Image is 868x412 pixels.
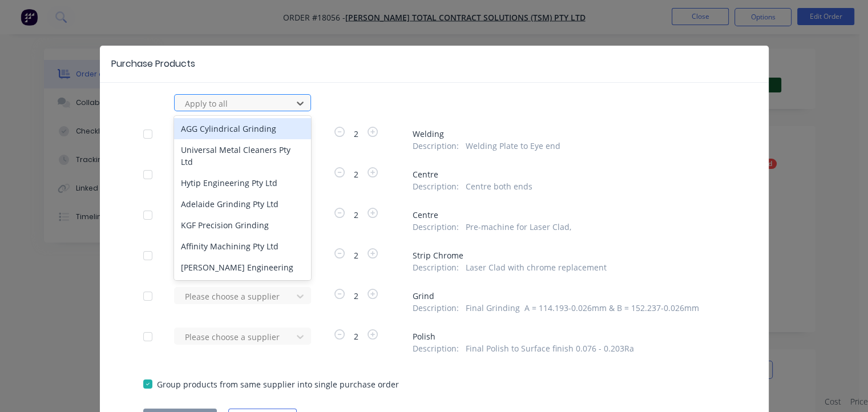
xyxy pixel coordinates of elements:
div: Purchase Products [111,57,195,71]
div: Affinity Machining Pty Ltd [174,236,311,257]
span: Description : [413,180,459,192]
span: 2 [347,168,365,180]
span: Strip Chrome [413,249,725,261]
span: Description : [413,221,459,233]
div: KGF Precision Grinding [174,215,311,236]
span: 2 [347,249,365,261]
div: AGG Cylindrical Grinding [174,118,311,139]
span: Description : [413,342,459,354]
div: Universal Metal Cleaners Pty Ltd [174,139,311,172]
div: [PERSON_NAME] Engineering [174,257,311,278]
span: 2 [347,209,365,221]
span: Description : [413,261,459,273]
span: Pre-machine for Laser Clad, [466,221,571,233]
span: Grind [413,290,725,302]
span: Welding Plate to Eye end [466,140,560,152]
span: Group products from same supplier into single purchase order [157,378,399,390]
div: Adelaide Grinding Pty Ltd [174,193,311,215]
div: Hytip Engineering Pty Ltd [174,172,311,193]
span: Welding [413,128,725,140]
span: Final Grinding A = 114.193-0.026mm & B = 152.237-0.026mm [466,302,699,314]
span: 2 [347,128,365,140]
span: Laser Clad with chrome replacement [466,261,607,273]
span: Centre [413,168,725,180]
span: Polish [413,330,725,342]
span: 2 [347,290,365,302]
span: Description : [413,302,459,314]
span: Final Polish to Surface finish 0.076 - 0.203Ra [466,342,634,354]
span: Centre both ends [466,180,532,192]
span: Description : [413,140,459,152]
span: Centre [413,209,725,221]
span: 2 [347,330,365,342]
